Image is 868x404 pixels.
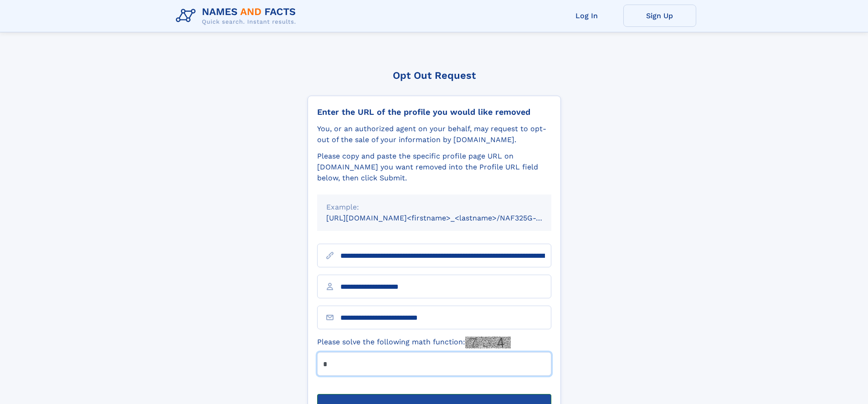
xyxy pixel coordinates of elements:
[550,5,623,27] a: Log In
[317,337,511,348] label: Please solve the following math function:
[308,70,561,81] div: Opt Out Request
[317,107,551,117] div: Enter the URL of the profile you would like removed
[326,202,542,213] div: Example:
[623,5,696,27] a: Sign Up
[317,151,551,184] div: Please copy and paste the specific profile page URL on [DOMAIN_NAME] you want removed into the Pr...
[326,214,569,222] small: [URL][DOMAIN_NAME]<firstname>_<lastname>/NAF325G-xxxxxxxx
[172,4,303,28] img: Logo Names and Facts
[317,123,551,145] div: You, or an authorized agent on your behalf, may request to opt-out of the sale of your informatio...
